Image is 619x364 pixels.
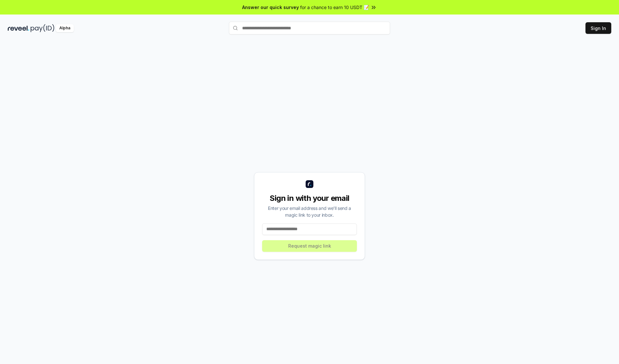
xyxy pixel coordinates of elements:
img: reveel_dark [8,24,29,32]
img: pay_id [31,24,54,32]
div: Enter your email address and we’ll send a magic link to your inbox. [262,205,357,218]
img: logo_small [306,180,313,188]
div: Sign in with your email [262,193,357,203]
div: Alpha [56,24,74,32]
span: for a chance to earn 10 USDT 📝 [300,4,369,11]
button: Sign In [585,22,611,34]
span: Answer our quick survey [242,4,299,11]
